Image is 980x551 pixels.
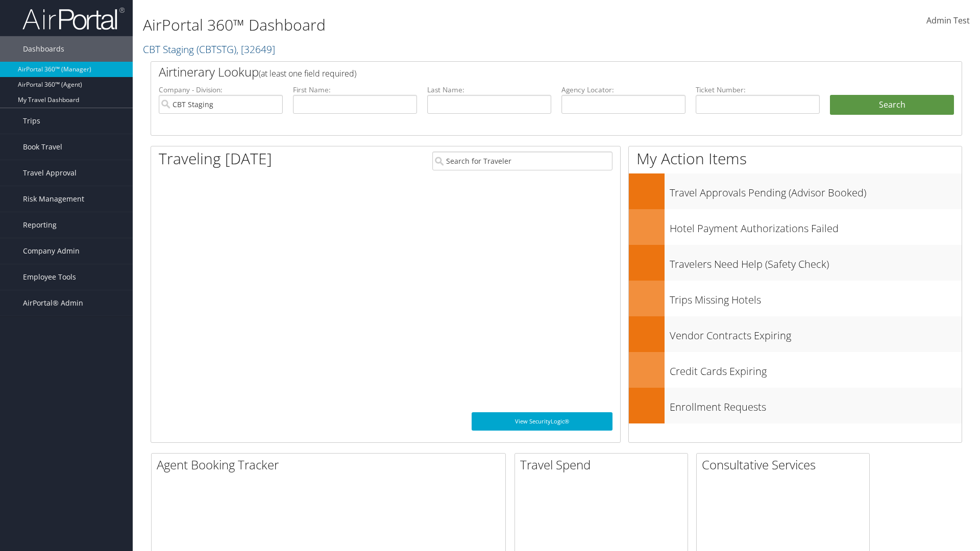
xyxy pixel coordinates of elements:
h3: Travel Approvals Pending (Advisor Booked) [670,181,962,200]
a: View SecurityLogic® [472,412,612,431]
span: Dashboards [23,36,64,62]
span: , [ 32649 ] [236,42,275,56]
label: Company - Division: [159,85,283,95]
h3: Vendor Contracts Expiring [670,323,962,343]
h2: Agent Booking Tracker [157,456,505,473]
h3: Travelers Need Help (Safety Check) [670,252,962,271]
span: Trips [23,108,40,134]
a: Enrollment Requests [629,388,962,423]
h3: Trips Missing Hotels [670,288,962,307]
h2: Consultative Services [702,456,869,473]
a: Trips Missing Hotels [629,281,962,316]
a: Admin Test [926,5,970,37]
h1: Traveling [DATE] [159,148,272,169]
h2: Airtinerary Lookup [159,63,887,81]
span: Company Admin [23,238,80,264]
a: Vendor Contracts Expiring [629,316,962,352]
a: Credit Cards Expiring [629,352,962,388]
img: airportal-logo.png [22,7,125,31]
span: Travel Approval [23,160,77,186]
span: Employee Tools [23,264,76,290]
label: First Name: [293,85,417,95]
input: Search for Traveler [432,152,612,170]
h1: AirPortal 360™ Dashboard [143,14,694,36]
a: Hotel Payment Authorizations Failed [629,209,962,245]
label: Ticket Number: [696,85,820,95]
h3: Enrollment Requests [670,395,962,414]
button: Search [830,95,954,115]
span: ( CBTSTG ) [197,42,236,56]
a: CBT Staging [143,42,275,56]
label: Last Name: [427,85,551,95]
h1: My Action Items [629,148,962,169]
a: Travelers Need Help (Safety Check) [629,245,962,281]
span: Reporting [23,212,57,238]
span: Risk Management [23,186,84,212]
span: AirPortal® Admin [23,290,83,316]
h3: Hotel Payment Authorizations Failed [670,216,962,236]
h3: Credit Cards Expiring [670,359,962,379]
h2: Travel Spend [520,456,688,473]
span: (at least one field required) [259,68,356,79]
span: Admin Test [926,15,970,26]
label: Agency Locator: [561,85,685,95]
span: Book Travel [23,134,62,160]
a: Travel Approvals Pending (Advisor Booked) [629,173,962,209]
